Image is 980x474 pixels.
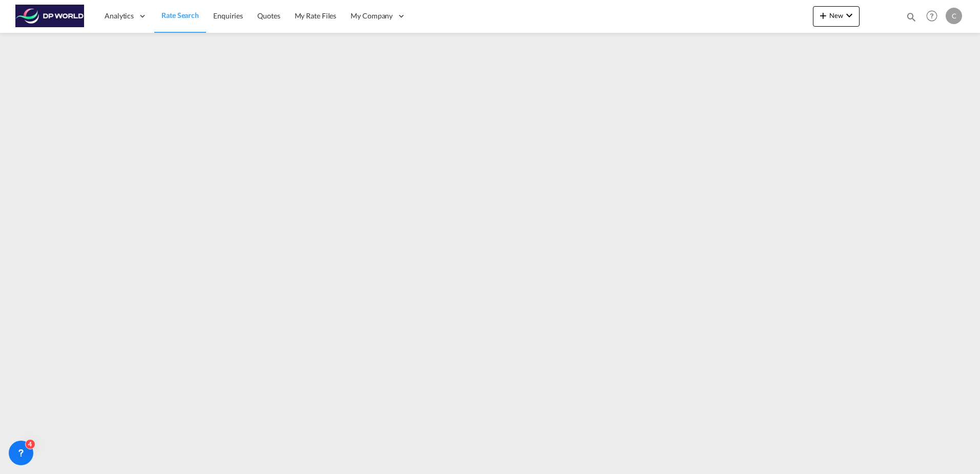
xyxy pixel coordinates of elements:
[213,11,243,20] span: Enquiries
[906,11,917,27] div: icon-magnify
[817,9,829,22] md-icon: icon-plus 400-fg
[15,5,85,28] img: c08ca190194411f088ed0f3ba295208c.png
[257,11,280,20] span: Quotes
[813,6,860,27] button: icon-plus 400-fgNewicon-chevron-down
[923,7,941,25] span: Help
[946,8,962,24] div: C
[351,11,393,21] span: My Company
[906,11,917,23] md-icon: icon-magnify
[295,11,337,20] span: My Rate Files
[105,11,134,21] span: Analytics
[843,9,855,22] md-icon: icon-chevron-down
[923,7,946,26] div: Help
[161,11,199,19] span: Rate Search
[817,11,855,19] span: New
